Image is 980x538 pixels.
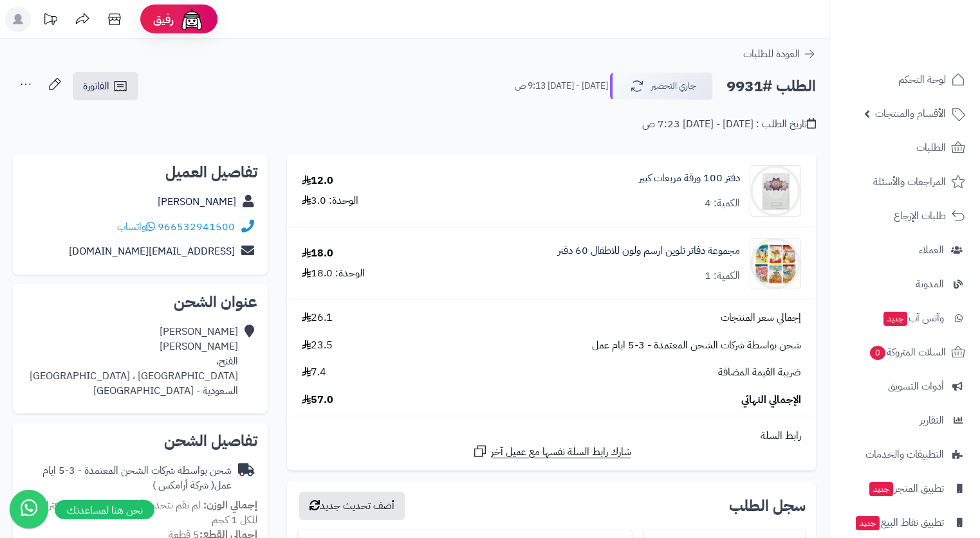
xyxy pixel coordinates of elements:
span: أدوات التسويق [888,377,944,395]
strong: إجمالي الوزن: [203,498,257,513]
span: شارك رابط السلة نفسها مع عميل آخر [491,445,631,460]
h2: تفاصيل العميل [23,165,257,180]
span: 7.4 [302,365,326,380]
span: إجمالي سعر المنتجات [721,310,801,325]
img: ai-face.png [179,6,205,32]
div: الوحدة: 3.0 [302,193,358,208]
a: 966532941500 [158,219,235,235]
span: الإجمالي النهائي [741,393,801,408]
a: التطبيقات والخدمات [837,439,972,470]
a: تطبيق المتجرجديد [837,473,972,504]
div: رابط السلة [292,429,811,444]
a: السلات المتروكة0 [837,337,972,368]
a: [EMAIL_ADDRESS][DOMAIN_NAME] [69,244,235,259]
a: الطلبات [837,132,972,163]
a: العودة للطلبات [743,46,816,62]
span: الأقسام والمنتجات [875,105,946,123]
div: الوحدة: 18.0 [302,266,365,281]
a: المراجعات والأسئلة [837,166,972,197]
div: الكمية: 1 [705,269,740,283]
span: العملاء [919,241,944,259]
span: جديد [856,516,880,530]
button: أضف تحديث جديد [299,492,405,520]
span: لم تقم بتحديد أوزان للمنتجات ، وزن افتراضي للكل 1 كجم [32,498,257,528]
img: 7ce29880-5688-4558-a27f-ced15625ff1a-90x90.jpeg [750,238,800,289]
a: تحديثات المنصة [34,6,66,35]
a: واتساب [117,219,155,235]
span: ضريبة القيمة المضافة [718,365,801,380]
button: جاري التحضير [610,73,713,100]
div: 18.0 [302,246,333,261]
span: وآتس آب [882,309,944,327]
span: جديد [883,312,907,326]
span: 0 [870,346,885,360]
span: ( شركة أرامكس ) [153,478,214,493]
a: مجموعة دفاتر تلوين ارسم ولون للاطفال 60 دفتر [558,244,740,258]
span: المراجعات والأسئلة [873,173,946,191]
a: وآتس آبجديد [837,303,972,334]
span: رفيق [153,12,174,27]
span: 26.1 [302,310,333,325]
a: طلبات الإرجاع [837,201,972,231]
a: العملاء [837,235,972,265]
span: تطبيق نقاط البيع [855,514,944,532]
span: جديد [869,482,893,496]
span: شحن بواسطة شركات الشحن المعتمدة - 3-5 ايام عمل [592,338,801,353]
span: التقارير [920,411,944,429]
a: شارك رابط السلة نفسها مع عميل آخر [472,444,631,460]
span: الفاتورة [83,78,109,94]
small: [DATE] - [DATE] 9:13 ص [515,80,608,93]
a: لوحة التحكم [837,64,972,95]
a: أدوات التسويق [837,371,972,402]
div: 12.0 [302,174,333,188]
span: طلبات الإرجاع [894,207,946,225]
span: لوحة التحكم [898,71,946,89]
a: الفاتورة [73,72,138,100]
div: شحن بواسطة شركات الشحن المعتمدة - 3-5 ايام عمل [23,463,232,493]
span: الطلبات [916,139,946,157]
span: 57.0 [302,393,333,408]
span: التطبيقات والخدمات [865,445,944,463]
h2: الطلب #9931 [726,73,816,100]
a: دفتر 100 ورقة مربعات كبير [639,171,740,186]
span: تطبيق المتجر [868,480,944,498]
a: التقارير [837,405,972,436]
span: المدونة [916,275,944,293]
span: العودة للطلبات [743,46,800,62]
img: logo-2.png [892,36,968,63]
div: الكمية: 4 [705,196,740,211]
span: السلات المتروكة [869,343,946,361]
div: تاريخ الطلب : [DATE] - [DATE] 7:23 ص [642,117,816,132]
h2: عنوان الشحن [23,294,257,310]
img: WhatsApp%20Image%202020-06-14%20at%2018.15.44-90x90.jpeg [750,165,800,217]
a: [PERSON_NAME] [158,194,236,210]
a: تطبيق نقاط البيعجديد [837,507,972,538]
h2: تفاصيل الشحن [23,433,257,449]
span: 23.5 [302,338,333,353]
h3: سجل الطلب [729,498,806,514]
a: المدونة [837,269,972,300]
div: [PERSON_NAME] [PERSON_NAME] الفنح، [GEOGRAPHIC_DATA] ، [GEOGRAPHIC_DATA] السعودية - [GEOGRAPHIC_D... [30,325,238,398]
